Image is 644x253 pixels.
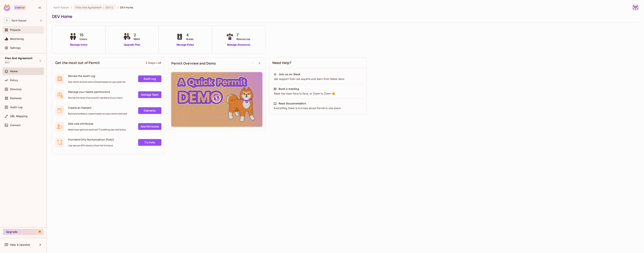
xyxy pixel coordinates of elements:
span: Policy [10,79,18,82]
span: Files And Agreement [5,57,32,60]
span: Use secure API's directly from the frontend [68,144,114,147]
span: Workspace: foxit-fusion [12,19,26,22]
span: URL Mapping [10,115,28,118]
span: DEV [106,6,111,9]
a: Manage Team [138,91,161,98]
button: Upgrade [3,229,44,235]
div: Everything there is to know about Permit in one place [274,106,362,110]
span: Get the most out of Permit [55,60,100,65]
span: Home [10,70,18,73]
span: Decide the level of access for members of your team [68,96,123,99]
span: Elements [10,97,22,100]
span: Projects [10,28,21,31]
span: Permit Overview and Demo [171,61,216,66]
span: Need Help? [272,60,291,65]
div: Book a meeting [279,87,299,91]
span: Audit Log [10,106,22,109]
span: Roles [186,37,194,41]
a: Audit Log [138,75,161,82]
a: Manage Users [68,43,89,47]
span: Create an Element [68,106,127,109]
span: Directory [10,88,22,91]
a: Try FoAz [138,139,161,146]
span: F [4,18,10,23]
div: DEV Home [52,14,637,19]
div: Meet the team face to face, or Zoom to Zoom 😉 [274,92,362,95]
span: Files And Agreement [75,6,102,9]
span: Resources [236,37,250,41]
span: 4 [186,32,194,38]
li: / [118,6,119,9]
span: Add user attributes [68,122,126,125]
li: / [71,6,72,9]
span: Frontend Only Authorization (FoAz) [68,138,114,141]
div: Join us on Slack [279,72,300,76]
span: the active workspace [54,6,69,9]
a: Manage Resources [225,43,252,47]
span: Settings [10,46,21,49]
a: Upgrade Plan [122,43,142,47]
span: DEV [5,61,10,64]
img: Aashish Chugh [632,4,639,10]
span: Monitoring [10,37,24,40]
img: SReyMgAAAABJRU5ErkJggg== [4,4,10,11]
span: 15 [80,32,87,38]
div: Startup [14,5,26,10]
div: Read Documentation [279,102,306,105]
span: Connect [10,124,21,127]
span: Help & Updates [10,243,30,246]
a: Manage Roles [175,43,195,47]
span: MAU [134,37,140,41]
a: Add Attrbutes [138,123,161,130]
span: : [103,6,104,9]
span: Build and embed a customizable access control element [68,112,127,115]
a: Elements [138,107,161,114]
div: 5 Steps Left [146,61,161,65]
span: See which actions were allowed based on your policies [68,80,125,83]
span: Review the Audit Log [68,74,125,78]
span: Users [80,37,87,41]
span: Need more granular policies? Try adding user attributes [68,128,126,131]
span: DEV Home [120,6,133,9]
span: 7 [236,32,250,38]
span: Manage your teams permissions [68,90,123,94]
div: Get support from out experts and learn from fellow devs [274,77,362,81]
span: 2 [134,32,140,38]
